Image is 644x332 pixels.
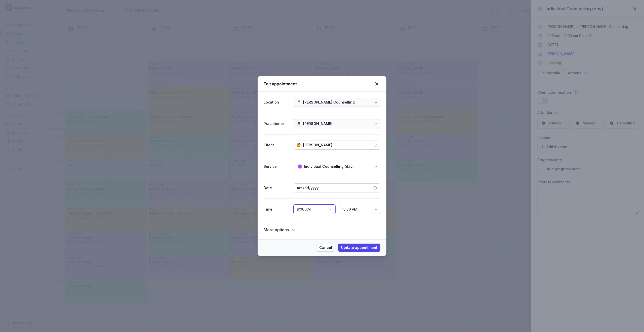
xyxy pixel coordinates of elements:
input: Date [294,183,380,192]
div: 👨‍⚕️ [297,121,301,127]
button: Update appointment [338,244,380,252]
div: Individual Counselling (day) [304,163,354,170]
span: Cancel [319,245,332,251]
div: Edit appointment [264,81,373,87]
div: [PERSON_NAME] [303,121,332,127]
div: 🙋️ [297,142,301,148]
button: Cancel [316,244,335,252]
div: Location [264,99,290,105]
div: [PERSON_NAME] Counselling [303,99,355,105]
div: Date [264,185,290,191]
div: Practitioner [264,121,290,127]
span: More options [264,226,289,233]
div: 📍 [297,99,301,105]
div: Time [264,206,290,212]
div: Service [264,163,290,170]
div: Client [264,142,290,148]
span: Update appointment [341,245,377,251]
